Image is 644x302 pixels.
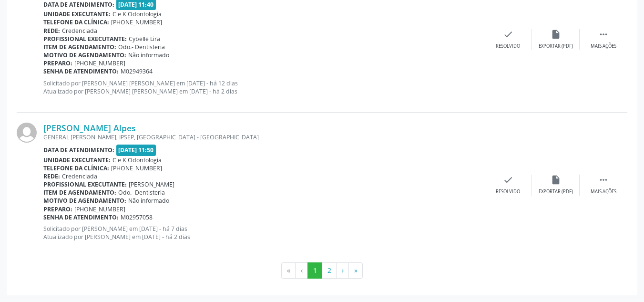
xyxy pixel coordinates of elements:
div: GENERAL [PERSON_NAME], IPSEP, [GEOGRAPHIC_DATA] - [GEOGRAPHIC_DATA] [43,133,484,141]
b: Profissional executante: [43,35,127,43]
span: Odo.- Dentisteria [118,43,165,51]
b: Data de atendimento: [43,0,114,9]
span: [PHONE_NUMBER] [111,18,162,26]
a: [PERSON_NAME] Alpes [43,123,136,133]
span: Não informado [128,197,169,205]
i:  [598,175,609,185]
span: M02949364 [121,67,153,75]
span: C e K Odontologia [112,156,162,164]
span: C e K Odontologia [112,10,162,18]
b: Telefone da clínica: [43,164,109,172]
span: M02957058 [121,213,153,221]
b: Rede: [43,27,60,35]
i: insert_drive_file [551,175,561,185]
ul: Pagination [17,262,627,279]
b: Motivo de agendamento: [43,51,126,59]
p: Solicitado por [PERSON_NAME] [PERSON_NAME] em [DATE] - há 12 dias Atualizado por [PERSON_NAME] [P... [43,79,484,95]
div: Mais ações [591,43,616,50]
p: Solicitado por [PERSON_NAME] em [DATE] - há 7 dias Atualizado por [PERSON_NAME] em [DATE] - há 2 ... [43,225,484,241]
b: Motivo de agendamento: [43,197,126,205]
b: Telefone da clínica: [43,18,109,26]
span: Credenciada [62,27,97,35]
span: Odo.- Dentisteria [118,188,165,197]
i: insert_drive_file [551,29,561,40]
span: Credenciada [62,172,97,180]
span: [PHONE_NUMBER] [74,59,125,67]
span: [PERSON_NAME] [129,180,174,188]
b: Unidade executante: [43,10,111,18]
b: Item de agendamento: [43,43,116,51]
button: Go to page 2 [322,262,337,279]
div: Exportar (PDF) [539,43,573,50]
div: Resolvido [496,43,520,50]
span: [PHONE_NUMBER] [111,164,162,172]
b: Item de agendamento: [43,188,116,197]
b: Senha de atendimento: [43,213,119,221]
b: Preparo: [43,59,72,67]
span: Não informado [128,51,169,59]
div: Mais ações [591,188,616,195]
i: check [503,175,513,185]
span: [PHONE_NUMBER] [74,205,125,213]
b: Rede: [43,172,60,180]
i:  [598,29,609,40]
button: Go to last page [348,262,363,279]
div: Resolvido [496,188,520,195]
button: Go to next page [336,262,349,279]
div: Exportar (PDF) [539,188,573,195]
b: Senha de atendimento: [43,67,119,75]
b: Data de atendimento: [43,146,114,154]
i: check [503,29,513,40]
b: Unidade executante: [43,156,111,164]
button: Go to page 1 [307,262,322,279]
span: [DATE] 11:50 [116,145,156,156]
b: Preparo: [43,205,72,213]
b: Profissional executante: [43,180,127,188]
img: img [17,123,37,143]
span: Cybelle Lira [129,35,160,43]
